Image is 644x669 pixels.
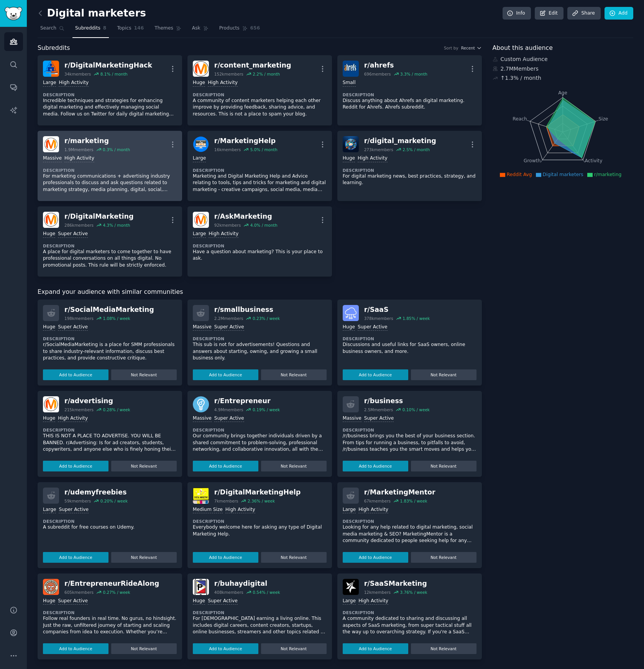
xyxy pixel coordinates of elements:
div: 2.2 % / month [253,71,280,77]
div: Massive [193,415,212,422]
img: MarketingHelp [193,136,209,152]
button: Add to Audience [343,461,408,471]
span: r/marketing [594,172,622,177]
a: Products656 [217,22,263,38]
a: MarketingHelpr/MarketingHelp16kmembers5.0% / monthLargeDescriptionMarketing and Digital Marketing... [187,131,332,201]
img: Entrepreneur [193,396,209,412]
div: r/ EntrepreneurRideAlong [64,579,159,588]
p: For [DEMOGRAPHIC_DATA] earning a living online. This includes digital careers, content creators, ... [193,615,327,636]
div: Huge [43,324,55,331]
button: Add to Audience [343,552,408,563]
dt: Description [193,427,327,433]
div: High Activity [358,598,388,605]
div: r/ ahrefs [364,61,427,70]
button: Add to Audience [193,461,258,471]
div: High Activity [358,155,388,162]
a: Themes [152,22,184,38]
div: r/ marketing [64,136,130,146]
dt: Description [343,610,476,615]
span: Subreddits [75,25,100,32]
button: Add to Audience [43,461,108,471]
a: Share [567,7,600,20]
div: 12k members [364,590,391,595]
img: marketing [43,136,59,152]
p: A community dedicated to sharing and discussing all aspects of SaaS marketing, from super tactica... [343,615,476,636]
a: Edit [535,7,563,20]
div: 2.5 % / month [402,147,430,152]
div: Huge [43,231,55,238]
div: Super Active [214,415,244,422]
button: Not Relevant [111,369,177,380]
p: THIS IS NOT A PLACE TO ADVERTISE. YOU WILL BE BANNED. r/Advertising: Is for ad creators, students... [43,433,177,453]
button: Add to Audience [43,643,108,654]
p: Our community brings together individuals driven by a shared commitment to problem-solving, profe... [193,433,327,453]
button: Add to Audience [343,643,408,654]
span: Ask [192,25,200,32]
div: 696 members [364,71,391,77]
div: Super Active [364,415,394,422]
div: 0.28 % / week [103,407,130,412]
div: r/ AskMarketing [214,212,278,221]
tspan: Reach [513,116,527,121]
p: A place for digital marketers to come together to have professional conversations on all things d... [43,249,177,269]
div: 34k members [64,71,91,77]
div: High Activity [225,506,255,514]
div: r/ DigitalMarketingHack [64,61,152,70]
p: For marketing communications + advertising industry professionals to discuss and ask questions re... [43,173,177,193]
img: DigitalMarketingHack [43,61,59,77]
button: Not Relevant [111,643,177,654]
tspan: Size [598,116,608,121]
div: 3.76 % / week [400,590,427,595]
dt: Description [43,243,177,249]
a: AskMarketingr/AskMarketing92kmembers4.0% / monthLargeHigh ActivityDescriptionHave a question abou... [187,206,332,277]
div: Huge [343,324,355,331]
dt: Description [343,427,476,433]
div: Huge [193,598,205,605]
div: 215k members [64,407,94,412]
div: 16k members [214,147,241,152]
div: Super Active [214,324,244,331]
dt: Description [193,243,327,249]
button: Not Relevant [411,369,476,380]
div: r/ content_marketing [214,61,291,70]
p: Looking for any help related to digital marketing, social media marketing & SEO? MarketingMentor ... [343,524,476,544]
a: marketingr/marketing1.9Mmembers0.3% / monthMassiveHigh ActivityDescriptionFor marketing communica... [38,131,182,201]
div: Large [43,506,56,514]
div: 1.85 % / week [402,316,430,321]
dt: Description [43,610,177,615]
div: r/ SocialMediaMarketing [64,305,154,315]
div: 8.1 % / month [100,71,128,77]
button: Not Relevant [111,461,177,471]
div: 408k members [214,590,243,595]
div: 0.27 % / week [103,590,130,595]
button: Not Relevant [411,461,476,471]
div: 378k members [364,316,393,321]
dt: Description [193,610,327,615]
a: content_marketingr/content_marketing152kmembers2.2% / monthHugeHigh ActivityDescriptionA communit... [187,55,332,125]
p: /r/business brings you the best of your business section. From tips for running a business, to pi... [343,433,476,453]
div: 2.7M Members [493,65,634,73]
div: 2.2M members [214,316,243,321]
p: Everybody welcome here for asking any type of Digital Marketing Help. [193,524,327,537]
div: High Activity [59,79,89,87]
dt: Description [43,336,177,341]
div: r/ SaaS [364,305,430,315]
div: 0.3 % / month [103,147,130,152]
div: 0.19 % / week [253,407,280,412]
p: A subreddit for free courses on Udemy. [43,524,177,531]
dt: Description [43,519,177,524]
div: Large [343,598,356,605]
img: SaaS [343,305,359,321]
button: Not Relevant [261,552,327,563]
div: Massive [193,324,212,331]
img: advertising [43,396,59,412]
div: 59k members [64,498,91,504]
img: GummySearch logo [5,7,22,20]
div: 152k members [214,71,243,77]
div: High Activity [64,155,94,162]
img: DigitalMarketingHelp [193,488,209,504]
div: 605k members [64,590,94,595]
a: Subreddits8 [72,22,109,38]
dt: Description [193,336,327,341]
div: High Activity [209,231,238,238]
